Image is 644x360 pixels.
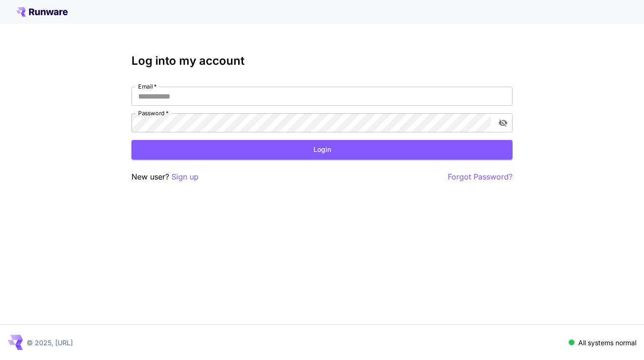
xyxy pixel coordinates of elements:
p: All systems normal [578,338,636,348]
button: Login [131,140,513,160]
p: New user? [131,171,199,183]
p: © 2025, [URL] [27,338,73,348]
label: Email [138,82,157,90]
h3: Log into my account [131,54,513,68]
button: toggle password visibility [494,114,512,131]
button: Forgot Password? [448,171,513,183]
button: Sign up [171,171,199,183]
label: Password [138,109,169,117]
